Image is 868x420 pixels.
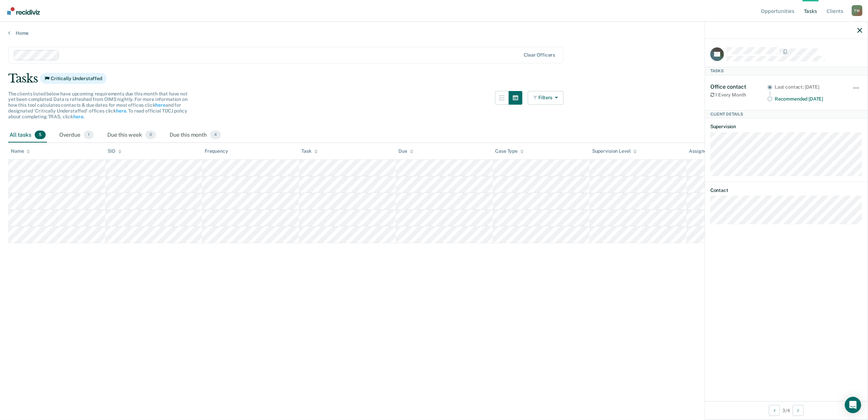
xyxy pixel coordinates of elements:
[35,131,46,139] span: 5
[155,102,165,108] a: here
[852,5,863,16] button: Profile dropdown button
[8,128,47,143] div: All tasks
[769,405,780,416] button: Previous Client
[8,72,860,86] div: Tasks
[793,405,804,416] button: Next Client
[73,114,83,119] a: here
[592,148,637,154] div: Supervision Level
[40,73,107,84] span: Critically Understaffed
[302,148,318,154] div: Task
[705,67,868,75] div: Tasks
[108,148,122,154] div: SID
[8,91,188,119] span: The clients listed below have upcoming requirements due this month that have not yet been complet...
[106,128,157,143] div: Due this week
[8,30,860,36] a: Home
[705,110,868,118] div: Client Details
[145,131,156,139] span: 0
[710,124,862,130] dt: Supervision
[210,131,221,139] span: 4
[528,91,564,105] button: Filters
[524,52,555,58] div: Clear officers
[11,148,30,154] div: Name
[205,148,228,154] div: Frequency
[775,84,843,90] div: Last contact: [DATE]
[7,7,40,15] img: Recidiviz
[710,84,767,90] div: Office contact
[710,92,767,98] div: 1 Every Month
[775,96,843,102] div: Recommended [DATE]
[84,131,94,139] span: 1
[495,148,524,154] div: Case Type
[116,108,126,114] a: here
[58,128,95,143] div: Overdue
[845,397,861,413] div: Open Intercom Messenger
[705,401,868,419] div: 3 / 4
[168,128,222,143] div: Due this month
[689,148,722,154] div: Assigned To
[852,5,863,16] div: T W
[710,187,862,193] dt: Contact
[398,148,413,154] div: Due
